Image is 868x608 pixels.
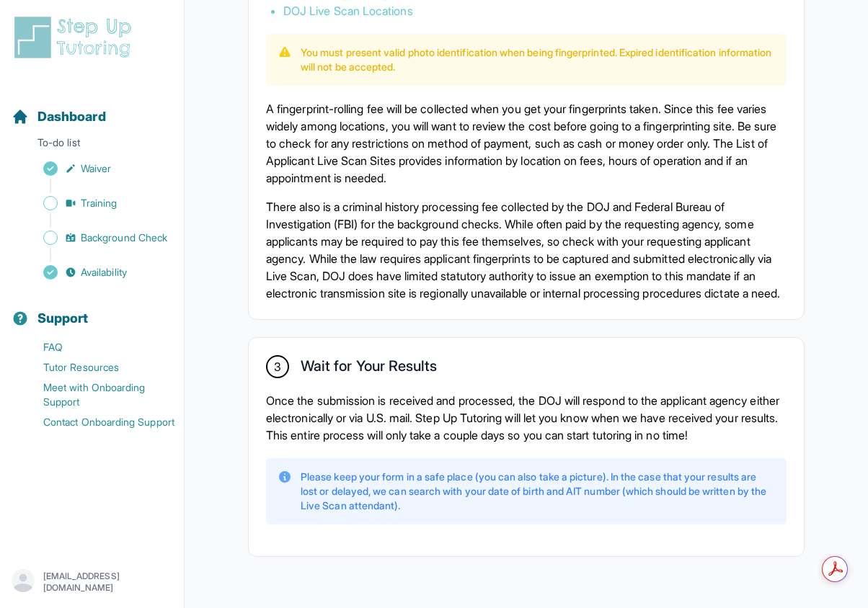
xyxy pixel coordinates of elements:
[43,571,172,594] p: [EMAIL_ADDRESS][DOMAIN_NAME]
[266,198,787,302] p: There also is a criminal history processing fee collected by the DOJ and Federal Bureau of Invest...
[12,158,184,179] a: Waiver
[12,412,184,432] a: Contact Onboarding Support
[283,4,413,18] a: DOJ Live Scan Locations
[12,337,184,357] a: FAQ
[12,228,184,248] a: Background Check
[301,357,437,380] h2: Wait for Your Results
[6,84,178,133] button: Dashboard
[301,45,775,74] p: You must present valid photo identification when being fingerprinted. Expired identification info...
[12,14,140,61] img: logo
[81,161,111,176] span: Waiver
[81,231,167,245] span: Background Check
[12,193,184,213] a: Training
[6,285,178,334] button: Support
[266,392,787,444] p: Once the submission is received and processed, the DOJ will respond to the applicant agency eithe...
[12,357,184,377] a: Tutor Resources
[37,308,89,328] span: Support
[301,470,775,513] p: Please keep your form in a safe place (you can also take a picture). In the case that your result...
[274,358,281,375] span: 3
[12,107,106,127] a: Dashboard
[12,569,172,595] button: [EMAIL_ADDRESS][DOMAIN_NAME]
[12,377,184,412] a: Meet with Onboarding Support
[266,100,787,187] p: A fingerprint-rolling fee will be collected when you get your fingerprints taken. Since this fee ...
[12,262,184,282] a: Availability
[81,265,127,280] span: Availability
[6,135,178,156] p: To-do list
[81,196,118,210] span: Training
[37,107,106,127] span: Dashboard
